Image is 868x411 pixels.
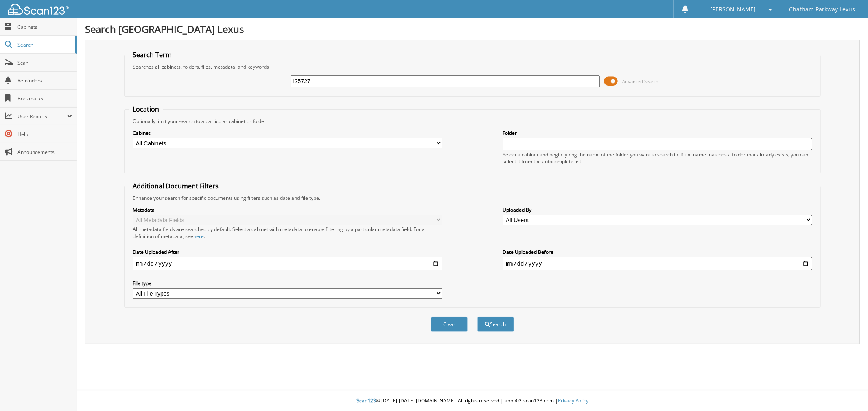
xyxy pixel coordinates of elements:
[477,317,514,332] button: Search
[133,130,442,136] label: Cabinet
[133,226,442,240] div: All metadata fields are searched by default. Select a cabinet with metadata to enable filtering b...
[77,391,868,411] div: © [DATE]-[DATE] [DOMAIN_NAME]. All rights reserved | appb02-scan123-com |
[17,95,72,102] span: Bookmarks
[85,22,860,36] h1: Search [GEOGRAPHIC_DATA] Lexus
[133,206,442,213] label: Metadata
[503,151,812,165] div: Select a cabinet and begin typing the name of the folder you want to search in. If the name match...
[17,77,72,84] span: Reminders
[17,131,72,138] span: Help
[193,233,204,240] a: here
[503,257,812,270] input: end
[17,24,72,30] span: Cabinets
[503,206,812,213] label: Uploaded By
[17,113,67,120] span: User Reports
[710,7,756,12] span: [PERSON_NAME]
[622,78,658,84] span: Advanced Search
[133,249,442,255] label: Date Uploaded After
[431,317,468,332] button: Clear
[17,41,71,48] span: Search
[8,4,69,15] img: scan123-logo-white.svg
[129,182,223,190] legend: Additional Document Filters
[558,397,588,404] a: Privacy Policy
[129,50,176,59] legend: Search Term
[503,249,812,255] label: Date Uploaded Before
[356,397,376,404] span: Scan123
[129,118,816,125] div: Optionally limit your search to a particular cabinet or folder
[129,105,163,114] legend: Location
[129,195,816,201] div: Enhance your search for specific documents using filters such as date and file type.
[789,7,855,12] span: Chatham Parkway Lexus
[133,257,442,270] input: start
[17,59,72,66] span: Scan
[129,63,816,70] div: Searches all cabinets, folders, files, metadata, and keywords
[503,130,812,136] label: Folder
[133,280,442,287] label: File type
[17,149,72,156] span: Announcements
